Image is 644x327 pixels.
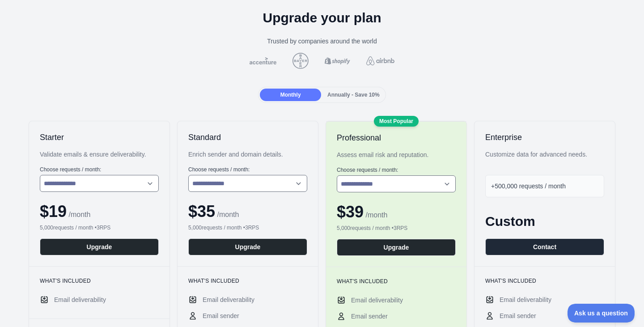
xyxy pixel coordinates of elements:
h2: Professional [337,132,456,143]
iframe: Toggle Customer Support [568,304,635,323]
h2: Enterprise [485,132,604,143]
div: Customize data for advanced needs. [485,150,604,159]
h2: Standard [188,132,307,143]
label: Choose requests / month: [188,166,307,173]
div: Assess email risk and reputation. [337,150,456,159]
div: Enrich sender and domain details. [188,150,307,159]
label: Choose requests / month: [337,166,456,174]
